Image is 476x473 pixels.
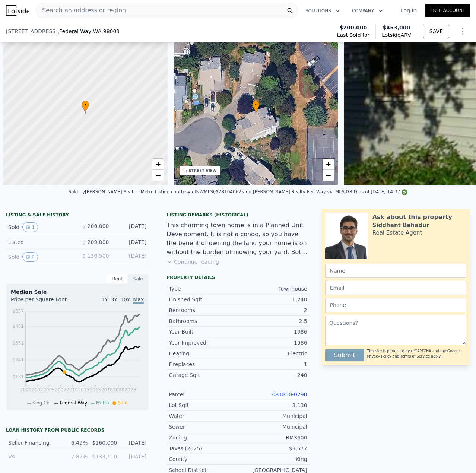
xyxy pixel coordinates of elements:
[402,189,407,195] img: NWMLS Logo
[6,28,58,35] span: [STREET_ADDRESS]
[169,317,238,325] div: Bathrooms
[423,25,449,38] button: SAVE
[372,213,452,222] div: Ask about this property
[82,101,89,114] div: •
[169,401,238,409] div: Lot Sqft
[113,387,124,393] tspan: 2020
[169,339,238,346] div: Year Improved
[323,159,334,170] a: Zoom in
[326,171,331,180] span: −
[325,298,466,312] input: Phone
[169,445,238,452] div: Taxes (2025)
[8,439,58,447] div: Seller Financing
[337,31,370,39] span: Last Sold for
[115,222,146,232] div: [DATE]
[152,170,164,181] a: Zoom out
[91,28,120,34] span: , WA 98003
[20,387,32,393] tspan: 2000
[400,354,430,358] a: Terms of Service
[78,387,90,393] tspan: 2013
[120,296,130,302] span: 10Y
[12,374,24,380] tspan: $131
[155,159,160,169] span: +
[118,400,127,406] span: Sale
[238,296,307,303] div: 1,240
[82,253,109,259] span: $ 130,500
[155,171,160,180] span: −
[169,391,238,398] div: Parcel
[121,439,146,447] div: [DATE]
[169,328,238,336] div: Year Built
[238,350,307,357] div: Electric
[11,296,77,308] div: Price per Square Foot
[169,296,238,303] div: Finished Sqft
[128,274,149,284] div: Sale
[238,401,307,409] div: 3,130
[6,427,149,433] div: Loan history from public records
[325,281,466,295] input: Email
[252,102,260,108] span: •
[11,288,144,296] div: Median Sale
[58,28,120,35] span: , Federal Way
[92,453,117,460] div: $133,110
[115,238,146,246] div: [DATE]
[367,354,391,358] a: Privacy Policy
[425,4,470,17] a: Free Account
[325,264,466,278] input: Name
[169,350,238,357] div: Heating
[367,346,466,361] div: This site is protected by reCAPTCHA and the Google and apply.
[169,285,238,292] div: Type
[238,328,307,336] div: 1986
[382,31,411,39] span: Lotside ARV
[133,296,144,304] span: Max
[238,317,307,325] div: 2.5
[238,361,307,368] div: 1
[8,222,72,232] div: Sold
[12,340,24,346] tspan: $351
[169,371,238,379] div: Garage Sqft
[238,434,307,441] div: RM3600
[8,238,72,246] div: Listed
[166,212,309,218] div: Listing Remarks (Historical)
[340,24,367,31] span: $200,000
[238,307,307,314] div: 2
[125,387,136,393] tspan: 2023
[115,252,146,262] div: [DATE]
[82,102,89,108] span: •
[12,324,24,329] tspan: $461
[60,400,87,406] span: Federal Way
[238,445,307,452] div: $3,577
[169,412,238,420] div: Water
[169,434,238,441] div: Zoning
[22,252,38,262] button: View historical data
[372,229,422,236] div: Real Estate Agent
[67,387,78,393] tspan: 2010
[6,212,149,219] div: LISTING & SALE HISTORY
[82,239,109,245] span: $ 209,000
[90,387,101,393] tspan: 2015
[96,400,109,406] span: Metro
[6,5,29,16] img: Lotside
[252,101,260,114] div: •
[238,285,307,292] div: Townhouse
[12,357,24,362] tspan: $241
[32,387,43,393] tspan: 2002
[326,159,331,169] span: +
[22,222,38,232] button: View historical data
[36,6,126,15] span: Search an address or region
[121,453,146,460] div: [DATE]
[12,309,24,314] tspan: $557
[299,4,346,18] button: Solutions
[169,423,238,431] div: Sewer
[166,221,309,257] div: This charming town home is in a Planned Unit Development. It is not a condo, so you have the bene...
[238,455,307,463] div: King
[55,387,66,393] tspan: 2007
[325,349,364,361] button: Submit
[189,168,217,174] div: STREET VIEW
[107,274,128,284] div: Rent
[69,189,155,194] div: Sold by [PERSON_NAME] Seattle Metro .
[238,423,307,431] div: Municipal
[169,307,238,314] div: Bedrooms
[323,170,334,181] a: Zoom out
[169,455,238,463] div: County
